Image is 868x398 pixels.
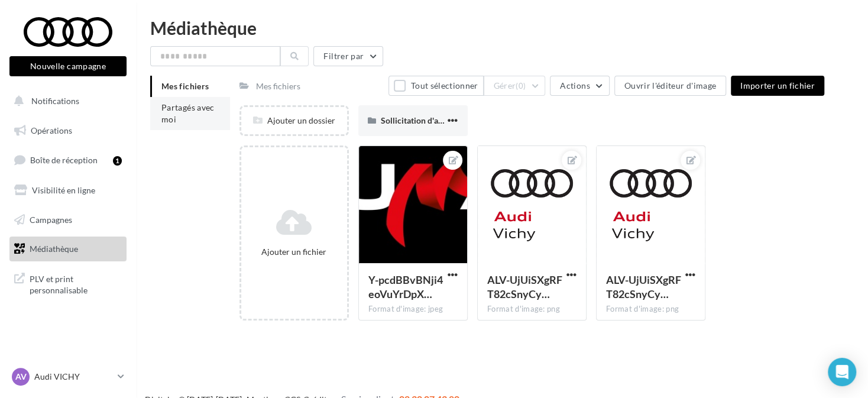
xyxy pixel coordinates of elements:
[740,80,815,90] span: Importer un fichier
[7,237,129,261] a: Médiathèque
[30,155,98,165] span: Boîte de réception
[15,371,27,383] span: AV
[614,76,726,96] button: Ouvrir l'éditeur d'image
[9,56,127,76] button: Nouvelle campagne
[368,304,458,315] div: Format d'image: jpeg
[7,266,129,301] a: PLV et print personnalisable
[484,76,546,96] button: Gérer(0)
[7,178,129,203] a: Visibilité en ligne
[313,46,383,66] button: Filtrer par
[30,244,78,254] span: Médiathèque
[487,273,562,300] span: ALV-UjUiSXgRFT82cSnyCyuzsNG2-oFuNUcTVBTz1Mc770hyDsSN5kaN
[560,80,590,90] span: Actions
[246,246,342,258] div: Ajouter un fichier
[150,19,854,37] div: Médiathèque
[606,304,695,315] div: Format d'image: png
[9,365,127,388] a: AV Audi VICHY
[388,76,483,96] button: Tout sélectionner
[32,185,95,195] span: Visibilité en ligne
[368,273,443,300] span: Y-pcdBBvBNji4eoVuYrDpXzsmP7b1IU1QyrkFbLOSBGOlaL-CMYcp4SRDqwbql92SVZDLXGN_tst-9zfZA=s0
[34,371,113,383] p: Audi VICHY
[828,358,856,386] div: Open Intercom Messenger
[516,81,526,90] span: (0)
[7,89,124,114] button: Notifications
[31,96,79,106] span: Notifications
[606,273,681,300] span: ALV-UjUiSXgRFT82cSnyCyuzsNG2-oFuNUcTVBTz1Mc770hyDsSN5kaN
[550,76,609,96] button: Actions
[381,115,448,125] span: Sollicitation d'avis
[161,81,209,91] span: Mes fichiers
[7,118,129,143] a: Opérations
[30,214,72,224] span: Campagnes
[731,76,824,96] button: Importer un fichier
[30,271,122,296] span: PLV et print personnalisable
[31,125,72,135] span: Opérations
[256,80,300,92] div: Mes fichiers
[487,304,576,315] div: Format d'image: png
[7,208,129,232] a: Campagnes
[7,147,129,173] a: Boîte de réception1
[113,156,122,166] div: 1
[241,115,347,127] div: Ajouter un dossier
[161,102,215,124] span: Partagés avec moi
